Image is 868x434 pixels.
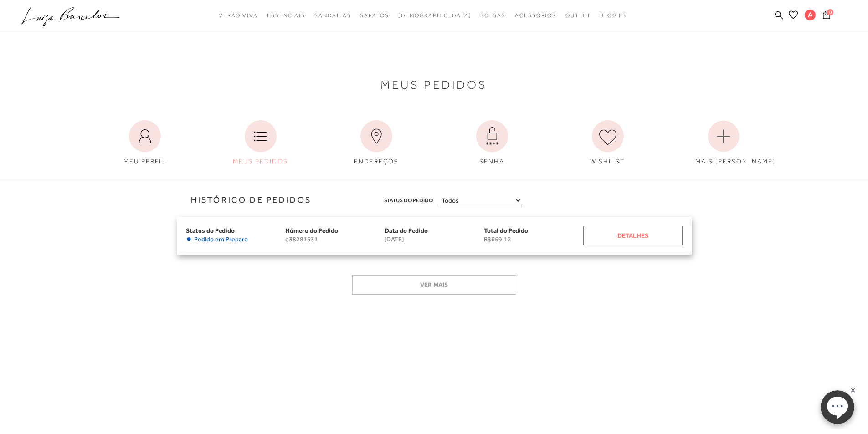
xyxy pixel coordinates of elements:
a: noSubCategoriesText [360,7,389,24]
span: MEU PERFIL [123,158,166,165]
span: Outlet [565,12,591,19]
a: BLOG LB [600,7,627,24]
button: A [801,9,820,23]
button: Ver mais [352,275,516,295]
span: Status do Pedido [384,196,433,205]
a: MEUS PEDIDOS [226,116,296,171]
span: [DEMOGRAPHIC_DATA] [398,12,472,19]
span: Data do Pedido [385,227,428,234]
a: noSubCategoriesText [515,7,556,24]
span: • [186,235,192,243]
a: noSubCategoriesText [219,7,258,24]
span: Sandálias [314,12,351,19]
a: noSubCategoriesText [565,7,591,24]
span: Status do Pedido [186,227,235,234]
a: ENDEREÇOS [341,116,411,171]
span: WISHLIST [590,158,625,165]
span: R$659,12 [484,235,583,243]
span: Número do Pedido [285,227,338,234]
span: 0 [827,9,833,15]
a: Detalhes [583,226,683,245]
a: MAIS [PERSON_NAME] [688,116,759,171]
a: MEU PERFIL [110,116,180,171]
span: Essenciais [267,12,305,19]
span: SENHA [479,158,504,165]
button: 0 [820,10,833,22]
span: A [805,10,816,20]
span: Bolsas [480,12,506,19]
span: MAIS [PERSON_NAME] [695,158,776,165]
a: SENHA [457,116,527,171]
span: Acessórios [515,12,556,19]
span: Meus Pedidos [380,80,488,90]
span: MEUS PEDIDOS [233,158,288,165]
span: [DATE] [385,235,484,243]
h3: Histórico de Pedidos [7,194,312,206]
span: ENDEREÇOS [354,158,399,165]
a: noSubCategoriesText [480,7,506,24]
a: WISHLIST [573,116,643,171]
span: Pedido em Preparo [194,235,248,243]
a: noSubCategoriesText [398,7,472,24]
span: BLOG LB [600,12,627,19]
span: Total do Pedido [484,227,528,234]
span: Sapatos [360,12,389,19]
a: noSubCategoriesText [314,7,351,24]
span: Verão Viva [219,12,258,19]
span: o38281531 [285,235,385,243]
a: noSubCategoriesText [267,7,305,24]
